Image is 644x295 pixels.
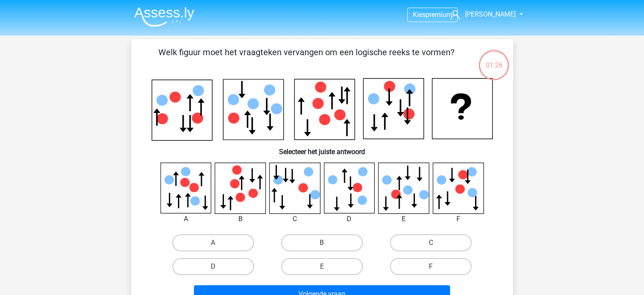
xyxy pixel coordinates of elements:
label: D [172,258,254,275]
h6: Selecteer het juiste antwoord [145,141,500,156]
label: A [172,234,254,251]
span: Kies [413,11,426,19]
div: D [318,214,381,224]
div: A [154,214,218,224]
div: C [263,214,327,224]
div: E [372,214,436,224]
img: Assessly [134,7,194,27]
label: E [281,258,363,275]
a: [PERSON_NAME] [447,9,517,20]
span: [PERSON_NAME] [465,10,516,18]
label: F [390,258,472,275]
p: Welk figuur moet het vraagteken vervangen om een logische reeks te vormen? [145,46,468,71]
div: 01:26 [478,49,510,70]
label: C [390,234,472,251]
div: F [426,214,490,224]
a: Kiespremium [408,9,457,20]
label: B [281,234,363,251]
div: B [208,214,272,224]
span: premium [426,11,452,19]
